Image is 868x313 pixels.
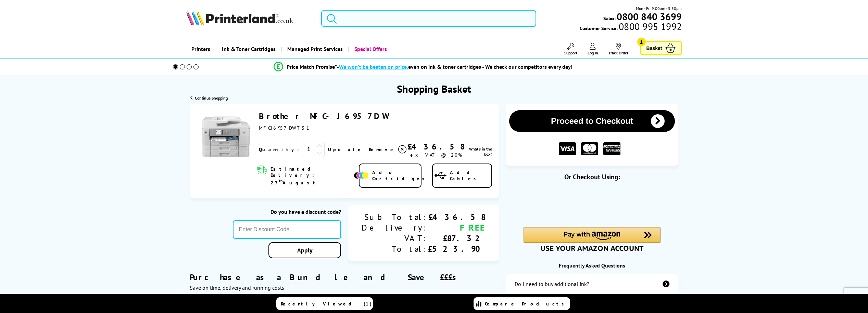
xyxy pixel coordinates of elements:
[233,208,341,215] div: Do you have a discount code?
[190,95,228,101] a: Continue Shopping
[222,40,276,58] span: Ink & Toner Cartridges
[369,146,396,153] span: Remove
[603,142,620,156] img: American Express
[186,10,313,27] a: Printerland Logo
[200,111,252,162] img: Brother MFC-J6957DW
[281,301,372,307] span: Recently Viewed (1)
[608,43,628,55] a: Track Order
[564,43,577,55] a: Support
[339,63,408,70] span: We won’t be beaten on price,
[362,222,428,233] div: Delivery:
[397,82,471,95] h1: Shopping Basket
[271,166,352,186] span: Estimated Delivery: 27 August
[362,212,428,222] div: Sub Total:
[637,38,646,46] span: 1
[515,281,589,287] div: Do I need to buy additional ink?
[616,13,682,20] a: 0800 840 3699
[506,274,679,294] a: additional-ink
[450,169,491,182] span: Add Cables
[428,212,485,222] div: £436.58
[603,15,616,22] span: Sales:
[506,262,679,269] div: Frequently Asked Questions
[524,192,661,208] iframe: PayPal
[646,43,662,53] span: Basket
[618,23,682,30] span: 0800 995 1992
[276,297,373,310] a: Recently Viewed (1)
[636,5,682,12] span: Mon - Fri 9:00am - 5:30pm
[233,220,341,239] input: Enter Discount Code...
[428,244,485,254] div: £523.90
[337,63,573,70] div: - even on ink & toner cartridges - We check our competitors every day!
[485,301,568,307] span: Compare Products
[428,233,485,244] div: £87.32
[372,169,428,182] span: Add Cartridges
[259,125,310,131] span: MFCJ6957DWTS1
[186,10,293,25] img: Printerland Logo
[474,297,570,310] a: Compare Products
[362,233,428,244] div: VAT:
[268,242,341,258] a: Apply
[464,146,492,157] a: lnk_inthebox
[588,43,598,55] a: Log In
[588,50,598,55] span: Log In
[195,95,228,101] span: Continue Shopping
[354,172,369,179] img: Add Cartridges
[580,23,682,31] span: Customer Service:
[281,40,348,58] a: Managed Print Services
[509,110,675,132] button: Proceed to Checkout
[617,10,682,23] b: 0800 840 3699
[407,141,464,152] div: £436.58
[640,41,682,55] a: Basket 1
[328,146,363,153] a: Update
[369,144,407,155] a: Delete item from your basket
[190,262,499,291] div: Purchase as a Bundle and Save £££s
[186,40,215,58] a: Printers
[279,178,282,183] sup: th
[259,111,388,121] a: Brother MFC-J6957DW
[564,50,577,55] span: Support
[287,63,337,70] span: Price Match Promise*
[164,61,683,73] li: modal_Promise
[215,40,281,58] a: Ink & Toner Cartridges
[348,40,392,58] a: Special Offers
[410,152,462,158] span: ex VAT @ 20%
[559,142,576,156] img: VISA
[506,172,679,181] div: Or Checkout Using:
[581,142,598,156] img: MASTER CARD
[362,244,428,254] div: Total:
[469,146,492,157] span: What's in the box?
[428,222,485,233] div: FREE
[259,146,299,153] span: Quantity:
[190,284,499,291] div: Save on time, delivery and running costs
[524,227,661,251] div: Amazon Pay - Use your Amazon account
